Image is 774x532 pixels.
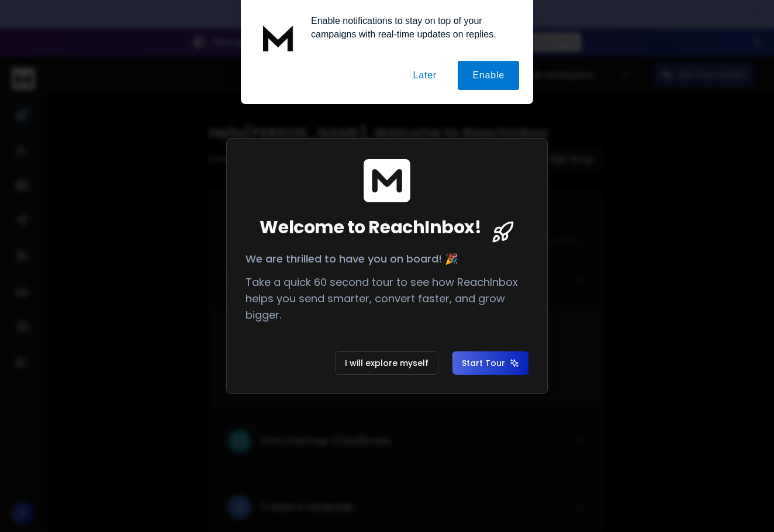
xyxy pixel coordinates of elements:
[246,274,528,323] p: Take a quick 60 second tour to see how ReachInbox helps you send smarter, convert faster, and gro...
[398,61,451,90] button: Later
[255,14,302,61] img: notification icon
[302,14,519,41] div: Enable notifications to stay on top of your campaigns with real-time updates on replies.
[335,351,438,375] button: I will explore myself
[260,217,481,238] span: Welcome to ReachInbox!
[458,61,519,90] button: Enable
[452,351,528,375] button: Start Tour
[462,357,519,369] span: Start Tour
[246,251,528,267] p: We are thrilled to have you on board! 🎉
